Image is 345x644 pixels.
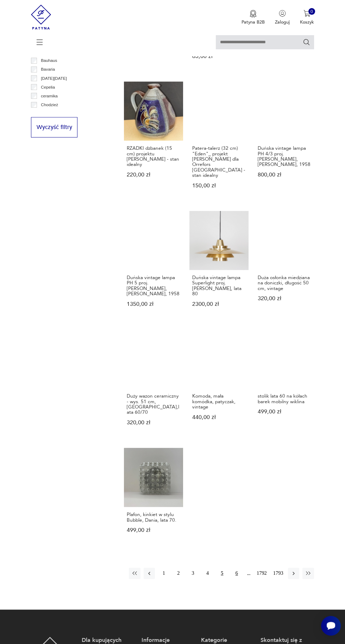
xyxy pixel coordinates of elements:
iframe: Smartsupp widget button [321,616,341,636]
p: [DATE][DATE] [41,75,67,82]
button: 2 [173,568,184,579]
button: Zaloguj [275,10,290,25]
a: Ikona medaluPatyna B2B [241,10,265,25]
button: 5 [217,568,228,579]
img: Ikona medalu [250,10,257,18]
h3: Duńska vintage lampa Superlight proj. [PERSON_NAME], lata 80 [192,275,246,296]
button: 1793 [271,568,285,579]
button: 0Koszyk [300,10,314,25]
p: 320,00 zł [258,296,311,301]
p: Cepelia [41,84,55,91]
button: 4 [202,568,213,579]
p: Koszyk [300,19,314,25]
h3: RZADKI dzbanek (15 cm) projektu [PERSON_NAME] - stan idealny [127,146,180,167]
h3: stolik lata 60 na kółach barek mobilny wiklina [258,393,311,404]
a: RZADKI dzbanek (15 cm) projektu Elfriede Balzar-Kopp - stan idealnyRZADKI dzbanek (15 cm) projekt... [124,82,183,201]
button: 3 [187,568,199,579]
p: Bavaria [41,66,55,73]
p: ceramika [41,92,57,99]
p: Ćmielów [41,110,57,117]
a: stolik lata 60 na kółach barek mobilny wiklinastolik lata 60 na kółach barek mobilny wiklina499,0... [255,329,314,438]
a: Duża osłonka miedziana na doniczki, długość 50 cm, vintageDuża osłonka miedziana na doniczki, dłu... [255,211,314,319]
p: 499,00 zł [127,528,180,533]
div: 0 [308,8,315,15]
p: Zaloguj [275,19,290,25]
a: Duńska vintage lampa PH 5 proj. Poul Henningsen, Louis Poulsen, 1958Duńska vintage lampa PH 5 pro... [124,211,183,319]
a: Komoda, mała komódka, patyczak, vintageKomoda, mała komódka, patyczak, vintage440,00 zł [189,329,249,438]
button: 1 [158,568,169,579]
p: 2300,00 zł [192,302,246,307]
img: Ikona koszyka [303,10,310,17]
p: Bauhaus [41,57,57,64]
h3: Komoda, mała komódka, patyczak, vintage [192,393,246,410]
p: 440,00 zł [192,415,246,420]
h3: Duży wazon ceramiczny - wys. 51 cm, [GEOGRAPHIC_DATA],lata 60/70 [127,393,180,415]
h3: Plafon, kinkiet w stylu Bubble, Dania, lata 70. [127,512,180,523]
img: Ikonka użytkownika [279,10,286,17]
p: 800,00 zł [258,172,311,178]
h3: Duża osłonka miedziana na doniczki, długość 50 cm, vintage [258,275,311,291]
button: Patyna B2B [241,10,265,25]
p: 150,00 zł [192,183,246,188]
p: 1350,00 zł [127,302,180,307]
p: Patyna B2B [241,19,265,25]
p: 320,00 zł [127,420,180,425]
h3: Duńska vintage lampa PH 4/3 proj. [PERSON_NAME], [PERSON_NAME], 1958 [258,146,311,167]
a: Duńska vintage lampa PH 4/3 proj. Poul Henningsen, Louis Poulsen, 1958Duńska vintage lampa PH 4/3... [255,82,314,201]
p: 65,00 zł [192,54,246,59]
p: Chodzież [41,101,58,108]
a: Patera-talerz (32 cm) "Eden"_ projekt Lars Hellsten dla Orrefors Sweden - stan idealnyPatera-tale... [189,82,249,201]
a: Duńska vintage lampa Superlight proj. David Mogensen, lata 80Duńska vintage lampa Superlight proj... [189,211,249,319]
button: 6 [231,568,242,579]
h3: Patera-talerz (32 cm) "Eden"_ projekt [PERSON_NAME] dla Orrefors [GEOGRAPHIC_DATA] - stan idealny [192,146,246,178]
a: Plafon, kinkiet w stylu Bubble, Dania, lata 70.Plafon, kinkiet w stylu Bubble, Dania, lata 70.499... [124,448,183,546]
button: Wyczyść filtry [31,117,77,137]
a: Duży wazon ceramiczny - wys. 51 cm, West Germany,lata 60/70Duży wazon ceramiczny - wys. 51 cm, [G... [124,329,183,438]
button: Szukaj [303,38,310,46]
button: 1792 [255,568,268,579]
h3: Duńska vintage lampa PH 5 proj. [PERSON_NAME], [PERSON_NAME], 1958 [127,275,180,296]
p: 499,00 zł [258,409,311,414]
p: 220,00 zł [127,172,180,178]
